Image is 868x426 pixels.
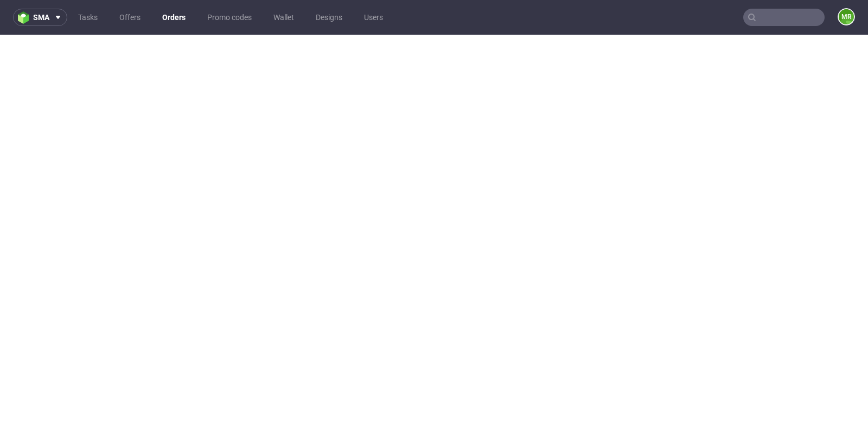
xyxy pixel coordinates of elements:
[201,9,258,26] a: Promo codes
[113,9,147,26] a: Offers
[33,14,49,21] span: sma
[156,9,192,26] a: Orders
[839,9,854,24] figcaption: MR
[13,9,67,26] button: sma
[18,11,33,24] img: logo
[72,9,104,26] a: Tasks
[358,9,390,26] a: Users
[267,9,301,26] a: Wallet
[309,9,349,26] a: Designs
